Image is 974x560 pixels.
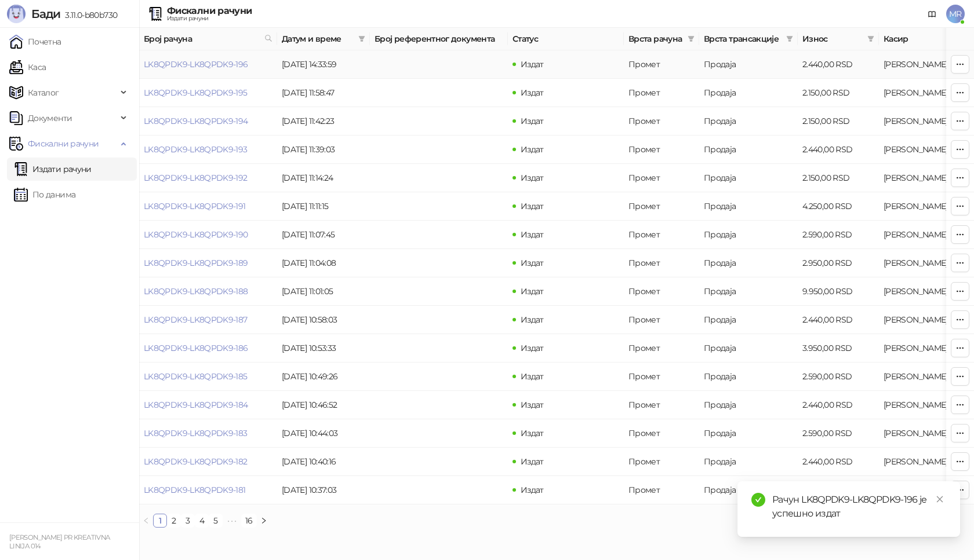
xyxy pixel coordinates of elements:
span: filter [786,35,793,42]
td: [DATE] 10:40:16 [277,448,370,476]
td: Продаја [699,136,798,164]
span: Издат [521,59,544,69]
td: Промет [624,136,699,164]
span: Издат [521,371,544,382]
span: close [936,495,944,503]
td: 2.440,00 RSD [798,391,879,419]
td: 2.150,00 RSD [798,164,879,192]
a: LK8QPDK9-LK8QPDK9-187 [144,314,248,325]
a: LK8QPDK9-LK8QPDK9-192 [144,173,248,183]
span: Документи [28,107,72,130]
span: Издат [521,258,544,268]
td: Продаја [699,79,798,107]
span: Број рачуна [144,32,260,45]
td: 3.950,00 RSD [798,334,879,363]
td: [DATE] 11:14:24 [277,164,370,192]
a: LK8QPDK9-LK8QPDK9-185 [144,371,248,382]
span: Издат [521,201,544,211]
span: filter [688,35,695,42]
td: [DATE] 11:04:08 [277,249,370,277]
li: Претходна страна [139,514,153,528]
div: Рачун LK8QPDK9-LK8QPDK9-196 је успешно издат [772,493,946,521]
td: Продаја [699,164,798,192]
td: Промет [624,419,699,448]
td: Продаја [699,363,798,391]
a: LK8QPDK9-LK8QPDK9-182 [144,456,248,467]
a: 16 [242,514,256,527]
span: Издат [521,485,544,495]
span: Врста рачуна [628,32,683,45]
a: LK8QPDK9-LK8QPDK9-195 [144,87,248,98]
a: LK8QPDK9-LK8QPDK9-196 [144,59,248,69]
td: [DATE] 11:42:23 [277,107,370,136]
th: Број рачуна [139,28,277,50]
td: LK8QPDK9-LK8QPDK9-184 [139,391,277,419]
td: LK8QPDK9-LK8QPDK9-195 [139,79,277,107]
th: Статус [508,28,624,50]
td: Промет [624,107,699,136]
td: Продаја [699,334,798,363]
th: Врста рачуна [624,28,699,50]
td: Продаја [699,306,798,334]
th: Број референтног документа [370,28,508,50]
td: Продаја [699,391,798,419]
span: filter [358,35,365,42]
td: Продаја [699,192,798,221]
td: LK8QPDK9-LK8QPDK9-181 [139,476,277,504]
a: Документација [923,5,942,23]
span: Издат [521,87,544,98]
td: [DATE] 10:49:26 [277,363,370,391]
span: Издат [521,173,544,183]
span: Издат [521,229,544,240]
td: Продаја [699,419,798,448]
span: filter [865,30,877,47]
span: Издат [521,314,544,325]
a: LK8QPDK9-LK8QPDK9-181 [144,485,246,495]
a: 3 [181,514,194,527]
td: LK8QPDK9-LK8QPDK9-189 [139,249,277,277]
td: [DATE] 10:53:33 [277,334,370,363]
a: 1 [154,514,166,527]
span: Каталог [28,81,59,104]
span: left [143,517,150,524]
td: LK8QPDK9-LK8QPDK9-182 [139,448,277,476]
td: Промет [624,476,699,504]
li: 1 [153,514,167,528]
td: LK8QPDK9-LK8QPDK9-193 [139,136,277,164]
li: Следећих 5 Страна [223,514,241,528]
span: right [260,517,267,524]
td: LK8QPDK9-LK8QPDK9-185 [139,363,277,391]
td: 2.590,00 RSD [798,419,879,448]
td: Промет [624,448,699,476]
li: 4 [195,514,209,528]
th: Врста трансакције [699,28,798,50]
td: [DATE] 10:37:03 [277,476,370,504]
td: 2.440,00 RSD [798,136,879,164]
td: Промет [624,306,699,334]
div: Фискални рачуни [167,6,252,16]
li: 2 [167,514,181,528]
td: 3.650,00 RSD [798,476,879,504]
td: LK8QPDK9-LK8QPDK9-183 [139,419,277,448]
span: MR [946,5,965,23]
a: Close [933,493,946,506]
span: Датум и време [282,32,354,45]
span: Врста трансакције [704,32,782,45]
td: LK8QPDK9-LK8QPDK9-186 [139,334,277,363]
td: [DATE] 11:07:45 [277,221,370,249]
td: LK8QPDK9-LK8QPDK9-191 [139,192,277,221]
td: [DATE] 10:46:52 [277,391,370,419]
span: filter [356,30,368,47]
a: LK8QPDK9-LK8QPDK9-186 [144,343,248,353]
span: filter [784,30,795,47]
button: left [139,514,153,528]
td: Промет [624,363,699,391]
td: [DATE] 11:11:15 [277,192,370,221]
a: LK8QPDK9-LK8QPDK9-184 [144,400,248,410]
span: check-circle [751,493,765,507]
span: 3.11.0-b80b730 [60,10,117,20]
small: [PERSON_NAME] PR KREATIVNA LINIJA 014 [9,533,110,550]
td: 4.250,00 RSD [798,192,879,221]
span: Бади [31,7,60,21]
img: Logo [7,5,26,23]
